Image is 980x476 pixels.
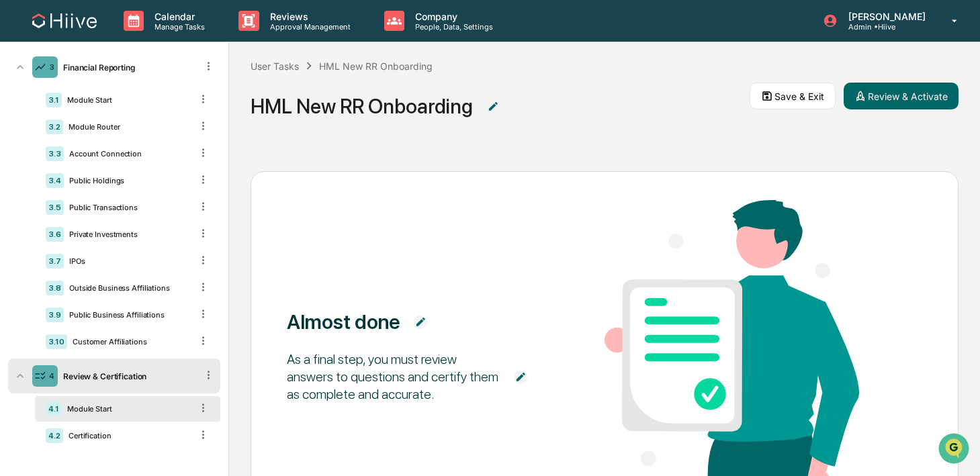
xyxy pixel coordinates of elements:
div: 4.2 [46,428,63,443]
button: Start new chat [228,107,244,123]
div: Certification [63,431,191,440]
div: Account Connection [64,149,191,158]
div: Financial Reporting [58,62,197,73]
div: 3.2 [46,120,63,134]
div: 3.8 [46,281,64,295]
div: We're available if you need us! [46,116,170,127]
div: Start new chat [46,103,220,116]
div: 3.10 [46,334,67,349]
p: Calendar [144,11,212,22]
div: Module Router [63,122,191,132]
a: 🗄️Attestations [92,164,172,188]
div: Module Start [62,95,191,105]
div: User Tasks [251,60,299,72]
p: Approval Management [259,22,357,32]
p: People, Data, Settings [404,22,500,32]
p: Reviews [259,11,357,22]
img: Additional Document Icon [486,100,500,113]
a: 🔎Data Lookup [8,189,90,213]
div: Public Holdings [64,176,191,185]
button: Save & Exit [750,83,836,109]
img: 1746055101610-c473b297-6a78-478c-a979-82029cc54cd1 [13,103,38,127]
div: 3.6 [46,227,64,242]
div: 3.9 [46,307,64,322]
div: As a final step, you must review answers to questions and certify them as complete and accurate. [287,350,501,403]
div: Outside Business Affiliations [64,283,191,293]
div: IPOs [64,256,191,266]
a: 🖐️Preclearance [8,164,92,188]
div: HML New RR Onboarding [319,60,433,72]
div: 🖐️ [13,171,24,181]
img: Additional Document Icon [514,371,527,384]
div: 4.1 [46,401,62,416]
div: Private Investments [64,230,191,239]
a: Powered byPylon [95,227,163,238]
img: Additional Document Icon [414,316,427,329]
div: 3.5 [46,200,64,215]
div: Customer Affiliations [67,337,191,346]
p: Manage Tasks [144,22,212,32]
iframe: Open customer support [937,432,973,468]
div: 3.1 [46,93,62,107]
p: Admin • Hiive [838,22,932,32]
span: Data Lookup [27,195,85,208]
div: Public Business Affiliations [64,310,191,320]
div: HML New RR Onboarding [251,94,473,118]
div: 🗄️ [97,171,108,181]
div: 3.4 [46,173,64,188]
span: Pylon [134,228,163,238]
span: Preclearance [27,169,87,183]
div: 3.7 [46,254,64,269]
button: Review & Activate [844,83,959,109]
div: Review & Certification [58,371,197,381]
div: 3.3 [46,146,64,161]
p: How can we help? [13,28,244,50]
span: Attestations [111,169,167,183]
img: logo [32,13,97,28]
div: 🔎 [13,196,24,207]
p: Company [404,11,500,22]
div: Almost done [287,310,400,334]
div: Public Transactions [64,203,191,212]
div: 4 [49,371,54,381]
div: 3 [49,62,54,72]
p: [PERSON_NAME] [838,11,932,22]
div: Module Start [62,404,191,414]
